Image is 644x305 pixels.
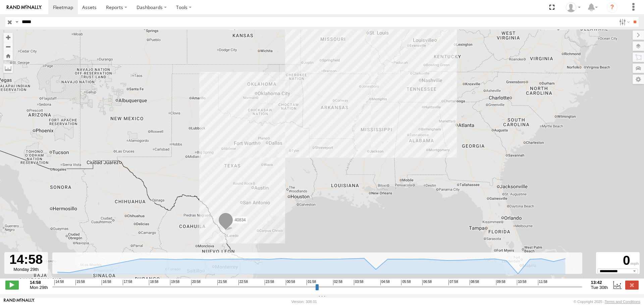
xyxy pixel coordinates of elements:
span: 01:58 [307,280,316,285]
label: Play/Stop [5,281,19,289]
a: Visit our Website [4,298,35,305]
span: 17:58 [123,280,132,285]
span: 40834 [234,217,246,222]
span: 22:58 [238,280,248,285]
span: 06:58 [422,280,432,285]
span: 14:58 [54,280,64,285]
div: Version: 308.01 [291,300,317,304]
i: ? [607,2,618,13]
img: rand-logo.svg [7,5,42,10]
span: 23:58 [265,280,274,285]
span: 20:58 [191,280,201,285]
span: 08:58 [470,280,479,285]
span: 18:58 [149,280,158,285]
label: Search Query [14,17,19,27]
span: 04:58 [380,280,390,285]
label: Close [625,281,639,289]
a: Terms and Conditions [605,300,640,304]
span: Mon 29th Sep 2025 [30,285,48,290]
span: 02:58 [333,280,342,285]
button: Zoom in [3,33,13,42]
div: Caseta Laredo TX [563,2,583,12]
span: 11:58 [538,280,547,285]
label: Search Filter Options [616,17,631,27]
span: 19:58 [170,280,179,285]
div: © Copyright 2025 - [574,300,640,304]
span: 10:58 [517,280,526,285]
span: 05:58 [401,280,411,285]
span: Tue 30th Sep 2025 [591,285,608,290]
label: Map Settings [633,75,644,84]
span: 21:58 [217,280,227,285]
div: 0 [597,253,639,269]
span: 03:58 [354,280,363,285]
span: 00:58 [286,280,295,285]
span: 09:58 [496,280,505,285]
strong: 14:58 [30,280,48,285]
button: Zoom out [3,42,13,51]
strong: 13:42 [591,280,608,285]
label: Measure [3,64,13,73]
button: Zoom Home [3,51,13,60]
span: 15:58 [75,280,85,285]
span: 16:58 [102,280,111,285]
span: 07:58 [448,280,458,285]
